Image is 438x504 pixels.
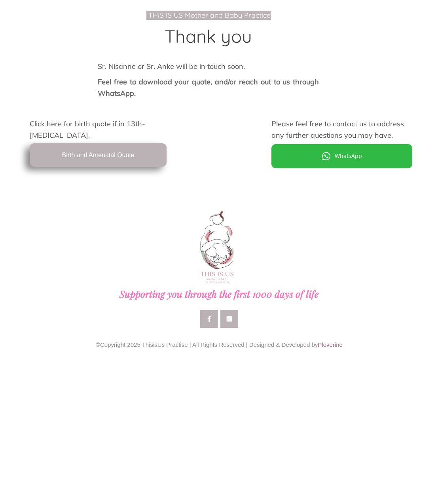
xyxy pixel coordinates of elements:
a: Ploverinc [318,341,342,348]
p: Sr. Nisanne or Sr. Anke will be in touch soon. [98,61,319,72]
span: Supporting you through the first 1000 days of life [119,287,319,300]
a: Birth and Antenatal Quote [30,143,167,167]
a: WhatsApp [271,144,412,168]
p: Please feel free to contact us to address any further questions you may have. [271,118,412,141]
span: WhatsApp [335,153,362,160]
span: ©Copyright 2025 ThisisUs Practise | All Rights Reserved | Designed & Developed by [96,341,342,348]
span: THIS IS US Mother and Baby Practice [148,11,271,20]
p: Click here for birth quote if in 13th-[MEDICAL_DATA]. [30,118,167,141]
span: Feel free to download your quote, and/or reach out to us through WhatsApp. [98,77,319,98]
h2: Thank you [98,27,319,45]
span: Birth and Antenatal Quote [62,152,134,158]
